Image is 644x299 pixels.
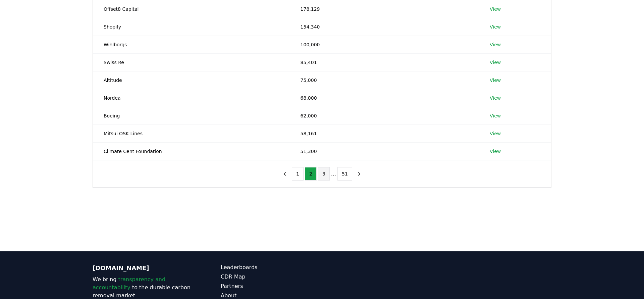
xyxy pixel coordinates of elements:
[290,53,479,71] td: 85,401
[337,167,352,181] button: 51
[490,23,501,30] a: View
[331,170,336,178] li: ...
[290,142,479,160] td: 51,300
[490,130,501,137] a: View
[93,89,290,107] td: Nordea
[221,273,322,281] a: CDR Map
[93,263,194,273] p: [DOMAIN_NAME]
[290,36,479,53] td: 100,000
[279,167,290,181] button: previous page
[490,148,501,155] a: View
[290,18,479,36] td: 154,340
[290,107,479,124] td: 62,000
[292,167,304,181] button: 1
[93,142,290,160] td: Climate Cent Foundation
[305,167,317,181] button: 2
[93,276,165,291] span: transparency and accountability
[490,41,501,48] a: View
[93,53,290,71] td: Swiss Re
[290,71,479,89] td: 75,000
[93,107,290,124] td: Boeing
[93,36,290,53] td: Wihlborgs
[490,112,501,119] a: View
[93,18,290,36] td: Shopify
[490,95,501,101] a: View
[221,282,322,290] a: Partners
[318,167,330,181] button: 3
[290,89,479,107] td: 68,000
[490,77,501,84] a: View
[221,263,322,271] a: Leaderboards
[290,124,479,142] td: 58,161
[354,167,365,181] button: next page
[93,71,290,89] td: Altitude
[490,59,501,66] a: View
[490,6,501,12] a: View
[93,124,290,142] td: Mitsui OSK Lines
